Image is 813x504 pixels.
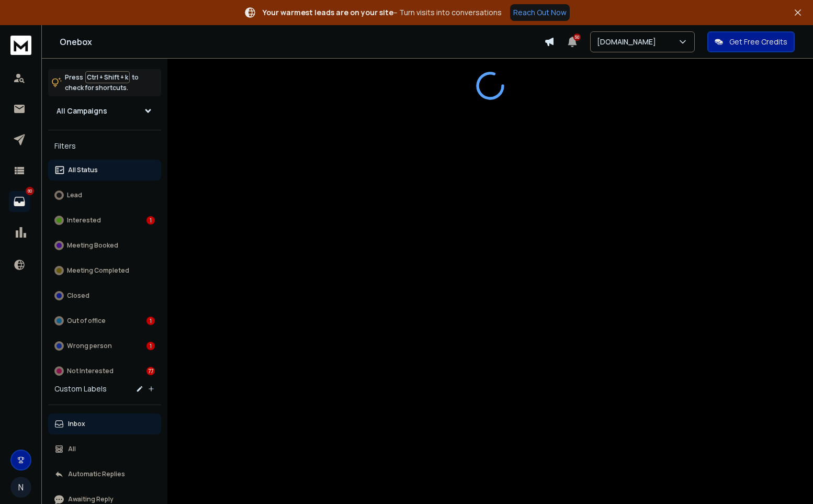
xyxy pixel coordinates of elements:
[9,191,30,212] a: 80
[48,160,161,181] button: All Status
[48,413,161,434] button: Inbox
[48,335,161,356] button: Wrong person1
[68,166,98,174] p: All Status
[707,31,795,52] button: Get Free Credits
[48,139,161,153] h3: Filters
[67,191,82,199] p: Lead
[68,470,125,478] p: Automatic Replies
[68,445,76,453] p: All
[67,342,112,350] p: Wrong person
[146,342,155,350] div: 1
[67,367,114,375] p: Not Interested
[68,495,114,503] p: Awaiting Reply
[597,37,660,47] p: [DOMAIN_NAME]
[48,285,161,306] button: Closed
[48,439,161,460] button: All
[48,210,161,231] button: Interested1
[54,384,107,394] h3: Custom Labels
[10,477,31,498] button: N
[48,310,161,331] button: Out of office1
[85,71,130,83] span: Ctrl + Shift + k
[68,420,85,428] p: Inbox
[10,36,31,55] img: logo
[48,260,161,281] button: Meeting Completed
[263,7,502,18] p: – Turn visits into conversations
[67,317,106,325] p: Out of office
[146,317,155,325] div: 1
[263,7,393,17] strong: Your warmest leads are on your site
[510,4,570,21] a: Reach Out Now
[48,464,161,485] button: Automatic Replies
[513,7,567,18] p: Reach Out Now
[146,216,155,225] div: 1
[48,185,161,206] button: Lead
[60,36,544,48] h1: Onebox
[67,216,101,225] p: Interested
[65,72,139,93] p: Press to check for shortcuts.
[48,361,161,382] button: Not Interested77
[67,292,89,300] p: Closed
[48,100,161,121] button: All Campaigns
[573,33,581,41] span: 50
[57,106,107,116] h1: All Campaigns
[67,241,118,250] p: Meeting Booked
[48,235,161,256] button: Meeting Booked
[146,367,155,375] div: 77
[67,266,129,275] p: Meeting Completed
[26,187,34,195] p: 80
[729,37,787,47] p: Get Free Credits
